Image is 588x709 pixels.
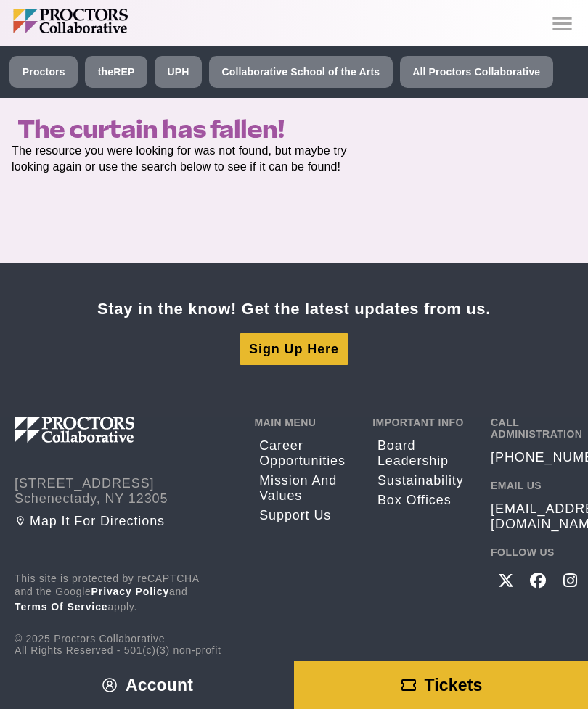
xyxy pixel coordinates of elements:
[259,438,346,469] a: Career opportunities
[240,333,349,365] a: Sign Up Here
[377,438,465,469] a: Board Leadership
[12,143,366,175] p: The resource you were looking for was not found, but maybe try looking again or use the search be...
[9,56,78,88] a: Proctors
[155,56,202,88] a: UPH
[15,573,233,615] p: This site is protected by reCAPTCHA and the Google and apply.
[15,417,211,443] img: Proctors logo
[400,56,553,88] a: All Proctors Collaborative
[294,661,588,709] a: Tickets
[15,573,233,656] div: © 2025 Proctors Collaborative All Rights Reserved - 501(c)(3) non-profit
[126,676,193,694] span: Account
[259,508,346,523] a: Support Us
[372,417,469,428] h2: Important Info
[377,493,465,508] a: Box Offices
[13,9,198,33] img: Proctors logo
[15,476,233,507] address: [STREET_ADDRESS] Schenectady, NY 12305
[425,676,483,694] span: Tickets
[209,56,393,88] a: Collaborative School of the Arts
[17,115,366,143] h1: The curtain has fallen!
[97,299,491,319] div: Stay in the know! Get the latest updates from us.
[259,473,346,504] a: Mission and Values
[15,601,108,612] a: Terms of Service
[255,417,351,428] h2: Main Menu
[15,514,233,529] a: Map it for directions
[377,473,465,488] a: Sustainability
[91,586,170,597] a: Privacy Policy
[85,56,147,88] a: theREP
